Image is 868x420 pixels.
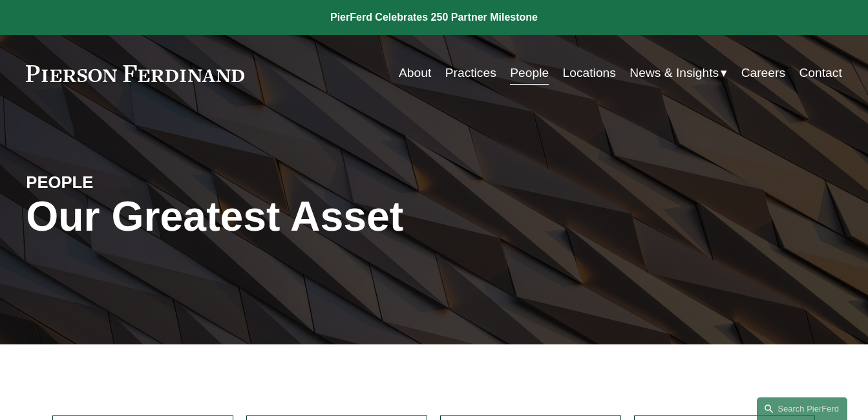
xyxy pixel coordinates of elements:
a: Contact [799,61,842,85]
a: Locations [563,61,616,85]
a: folder dropdown [630,61,727,85]
a: Search this site [757,397,847,420]
h4: PEOPLE [26,172,230,193]
a: Careers [741,61,785,85]
span: News & Insights [630,62,719,85]
h1: Our Greatest Asset [26,193,570,241]
a: Practices [445,61,496,85]
a: People [510,61,549,85]
a: About [399,61,431,85]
